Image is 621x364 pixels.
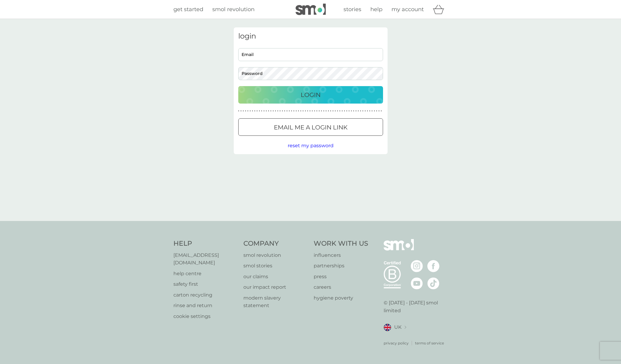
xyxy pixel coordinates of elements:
[321,110,322,113] p: ●
[427,260,439,272] img: visit the smol Facebook page
[243,283,308,291] a: our impact report
[384,239,414,260] img: smol
[212,5,255,14] a: smol revolution
[433,3,448,15] div: basket
[339,110,341,113] p: ●
[330,110,331,113] p: ●
[314,283,368,291] a: careers
[314,273,368,281] a: press
[257,110,258,113] p: ●
[342,110,343,113] p: ●
[367,110,368,113] p: ●
[379,110,380,113] p: ●
[293,110,295,113] p: ●
[328,110,329,113] p: ●
[173,5,203,14] a: get started
[337,110,338,113] p: ●
[282,110,283,113] p: ●
[376,110,377,113] p: ●
[284,110,285,113] p: ●
[305,110,306,113] p: ●
[296,110,297,113] p: ●
[238,110,239,113] p: ●
[288,143,334,148] span: reset my password
[173,251,238,267] a: [EMAIL_ADDRESS][DOMAIN_NAME]
[391,6,424,13] span: my account
[323,110,325,113] p: ●
[212,6,255,13] span: smol revolution
[270,110,271,113] p: ●
[301,90,321,100] p: Login
[344,110,345,113] p: ●
[173,313,238,320] a: cookie settings
[250,110,251,113] p: ●
[298,110,299,113] p: ●
[287,110,288,113] p: ●
[243,294,308,310] a: modern slavery statement
[314,262,368,270] a: partnerships
[312,110,313,113] p: ●
[344,5,361,14] a: stories
[314,294,368,302] p: hygiene poverty
[243,251,308,259] a: smol revolution
[266,110,267,113] p: ●
[370,5,382,14] a: help
[360,110,361,113] p: ●
[289,110,290,113] p: ●
[238,32,383,41] h3: login
[314,110,315,113] p: ●
[296,4,326,15] img: smol
[325,110,327,113] p: ●
[344,6,361,13] span: stories
[411,260,423,272] img: visit the smol Instagram page
[381,110,382,113] p: ●
[173,270,238,278] p: help centre
[384,324,391,331] img: UK flag
[349,110,350,113] p: ●
[369,110,370,113] p: ●
[351,110,352,113] p: ●
[300,110,301,113] p: ●
[314,251,368,259] a: influencers
[240,110,242,113] p: ●
[288,142,334,150] button: reset my password
[243,262,308,270] a: smol stories
[173,280,238,288] a: safety first
[243,239,308,248] h4: Company
[332,110,334,113] p: ●
[384,299,448,314] p: © [DATE] - [DATE] smol limited
[415,340,444,346] p: terms of service
[280,110,281,113] p: ●
[358,110,359,113] p: ●
[243,110,244,113] p: ●
[365,110,366,113] p: ●
[247,110,249,113] p: ●
[243,273,308,281] p: our claims
[238,118,383,136] button: Email me a login link
[353,110,354,113] p: ●
[394,323,401,331] span: UK
[404,326,406,329] img: select a new location
[355,110,356,113] p: ●
[391,5,424,14] a: my account
[261,110,262,113] p: ●
[173,302,238,310] a: rinse and return
[259,110,260,113] p: ●
[173,291,238,299] a: carton recycling
[274,123,347,132] p: Email me a login link
[335,110,336,113] p: ●
[384,340,409,346] a: privacy policy
[245,110,246,113] p: ●
[254,110,255,113] p: ●
[374,110,375,113] p: ●
[427,277,439,289] img: visit the smol Tiktok page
